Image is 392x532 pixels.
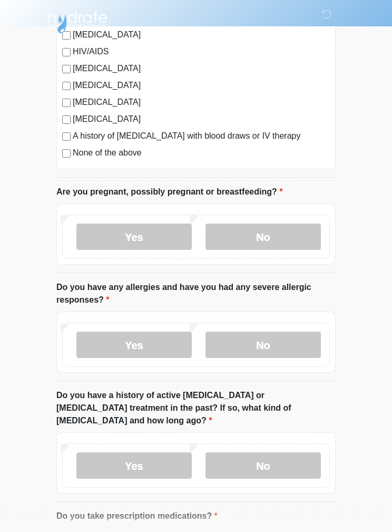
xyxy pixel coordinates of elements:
[73,63,330,75] label: [MEDICAL_DATA]
[62,116,71,124] input: [MEDICAL_DATA]
[76,453,192,479] label: Yes
[56,510,218,523] label: Do you take prescription medications?
[73,147,330,160] label: None of the above
[56,282,336,307] label: Do you have any allergies and have you had any severe allergic responses?
[62,49,71,57] input: HIV/AIDS
[62,99,71,108] input: [MEDICAL_DATA]
[73,96,330,109] label: [MEDICAL_DATA]
[76,332,192,359] label: Yes
[56,186,282,199] label: Are you pregnant, possibly pregnant or breastfeeding?
[46,8,109,34] img: Hydrate IV Bar - Flagstaff Logo
[205,332,321,359] label: No
[62,82,71,91] input: [MEDICAL_DATA]
[62,65,71,74] input: [MEDICAL_DATA]
[205,224,321,250] label: No
[73,46,330,59] label: HIV/AIDS
[56,390,336,428] label: Do you have a history of active [MEDICAL_DATA] or [MEDICAL_DATA] treatment in the past? If so, wh...
[73,80,330,92] label: [MEDICAL_DATA]
[76,224,192,250] label: Yes
[62,133,71,141] input: A history of [MEDICAL_DATA] with blood draws or IV therapy
[73,113,330,126] label: [MEDICAL_DATA]
[73,130,330,143] label: A history of [MEDICAL_DATA] with blood draws or IV therapy
[205,453,321,479] label: No
[62,150,71,158] input: None of the above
